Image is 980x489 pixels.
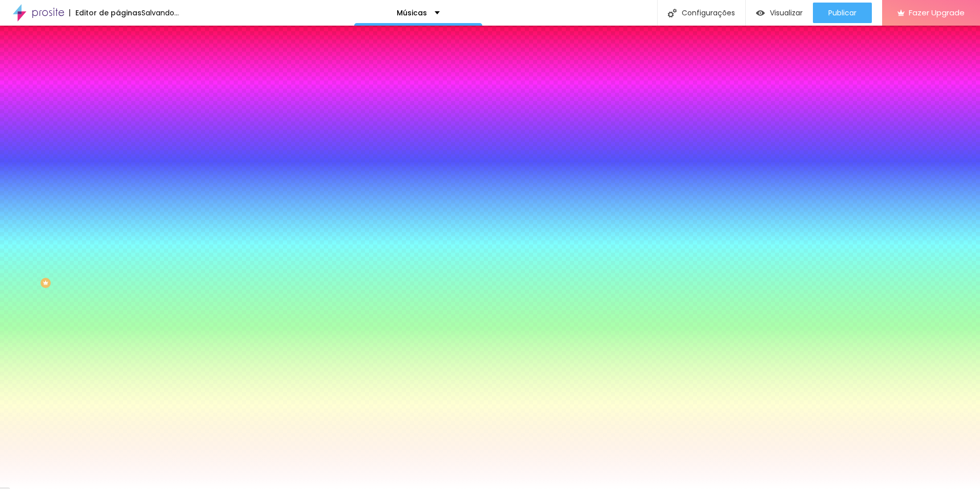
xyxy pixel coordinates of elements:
[69,9,141,16] div: Editor de páginas
[828,9,856,17] span: Publicar
[770,9,803,17] span: Visualizar
[813,3,872,23] button: Publicar
[141,9,179,16] div: Salvando...
[756,9,765,17] img: view-1.svg
[909,8,965,17] span: Fazer Upgrade
[746,3,813,23] button: Visualizar
[668,9,677,17] img: Icone
[397,9,427,16] p: Músicas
